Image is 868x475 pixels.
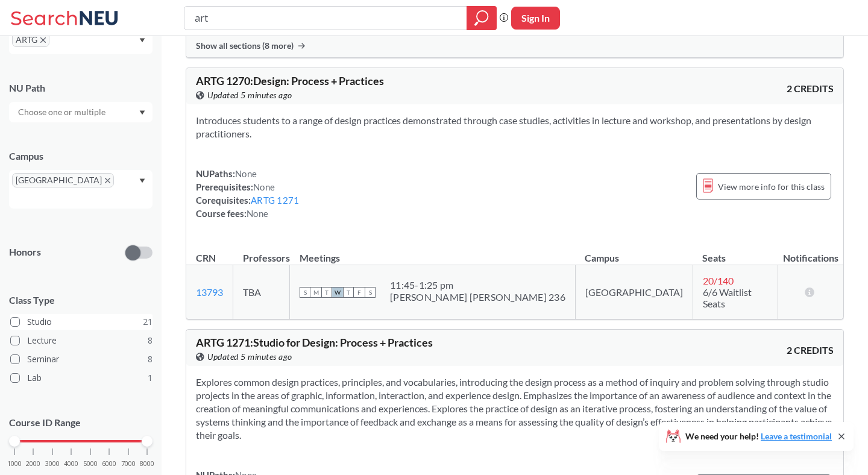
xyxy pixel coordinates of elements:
[685,432,832,441] span: We need your help!
[233,239,290,265] th: Professors
[140,461,154,467] span: 8000
[26,461,40,467] span: 2000
[718,179,825,194] span: View more info for this class
[207,350,292,363] span: Updated 5 minutes ago
[247,208,268,219] span: None
[196,251,216,265] div: CRN
[251,195,299,206] a: ARTG 1271
[9,245,41,259] p: Honors
[196,336,433,349] span: ARTG 1271 : Studio for Design: Process + Practices
[321,287,332,298] span: T
[10,370,153,386] label: Lab
[703,275,734,286] span: 20 / 140
[9,149,153,163] div: Campus
[10,333,153,348] label: Lecture
[467,6,497,30] div: magnifying glass
[196,376,834,442] section: Explores common design practices, principles, and vocabularies, introducing the design process as...
[761,431,832,441] a: Leave a testimonial
[575,265,693,319] td: [GEOGRAPHIC_DATA]
[10,351,153,367] label: Seminar
[12,105,113,119] input: Choose one or multiple
[9,416,153,430] p: Course ID Range
[9,170,153,209] div: [GEOGRAPHIC_DATA]X to remove pillDropdown arrow
[148,353,153,366] span: 8
[105,178,110,183] svg: X to remove pill
[121,461,136,467] span: 7000
[474,10,489,27] svg: magnifying glass
[9,30,153,54] div: ARTGX to remove pillDropdown arrow
[787,344,834,357] span: 2 CREDITS
[787,82,834,95] span: 2 CREDITS
[64,461,78,467] span: 4000
[148,371,153,385] span: 1
[139,178,145,183] svg: Dropdown arrow
[143,315,153,329] span: 21
[12,173,114,187] span: [GEOGRAPHIC_DATA]X to remove pill
[207,89,292,102] span: Updated 5 minutes ago
[235,168,257,179] span: None
[778,239,843,265] th: Notifications
[9,294,153,307] span: Class Type
[196,40,294,51] span: Show all sections (8 more)
[40,37,46,43] svg: X to remove pill
[102,461,116,467] span: 6000
[12,33,49,47] span: ARTGX to remove pill
[196,167,299,220] div: NUPaths: Prerequisites: Corequisites: Course fees:
[290,239,576,265] th: Meetings
[45,461,60,467] span: 3000
[310,287,321,298] span: M
[390,279,565,291] div: 11:45 - 1:25 pm
[332,287,343,298] span: W
[575,239,693,265] th: Campus
[365,287,376,298] span: S
[511,7,560,30] button: Sign In
[9,81,153,95] div: NU Path
[703,286,752,309] span: 6/6 Waitlist Seats
[7,461,22,467] span: 1000
[196,74,384,87] span: ARTG 1270 : Design: Process + Practices
[354,287,365,298] span: F
[196,114,834,140] section: Introduces students to a range of design practices demonstrated through case studies, activities ...
[300,287,310,298] span: S
[196,286,223,298] a: 13793
[390,291,565,303] div: [PERSON_NAME] [PERSON_NAME] 236
[139,38,145,43] svg: Dropdown arrow
[233,265,290,319] td: TBA
[83,461,98,467] span: 5000
[10,314,153,330] label: Studio
[193,8,458,28] input: Class, professor, course number, "phrase"
[139,110,145,115] svg: Dropdown arrow
[343,287,354,298] span: T
[9,102,153,122] div: Dropdown arrow
[186,34,843,57] div: Show all sections (8 more)
[693,239,778,265] th: Seats
[148,334,153,347] span: 8
[253,181,275,192] span: None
